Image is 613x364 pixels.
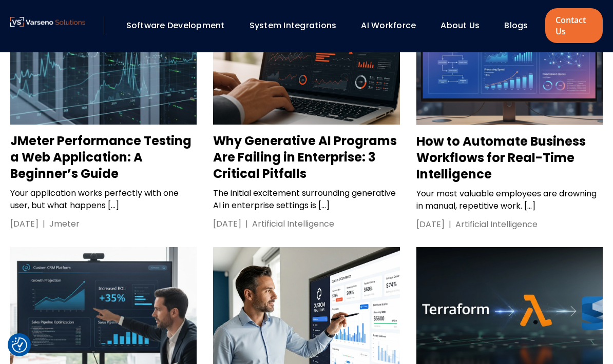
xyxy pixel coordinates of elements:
[504,19,528,31] a: Blogs
[121,17,239,34] div: Software Development
[440,19,480,31] a: About Us
[361,19,416,31] a: AI Workforce
[445,218,455,231] div: |
[12,337,27,353] button: Cookie Settings
[356,17,430,34] div: AI Workforce
[435,17,494,34] div: About Us
[10,187,197,212] p: Your application works perfectly with one user, but what happens […]
[416,188,603,212] p: Your most valuable employees are drowning in manual, repetitive work. […]
[213,187,399,212] p: The initial excitement surrounding generative AI in enterprise settings is […]
[10,15,85,36] a: Varseno Solutions – Product Engineering & IT Services
[241,218,252,230] div: |
[499,17,542,34] div: Blogs
[416,218,445,231] div: [DATE]
[10,133,197,182] h3: JMeter Performance Testing a Web Application: A Beginner’s Guide
[10,17,85,27] img: Varseno Solutions – Product Engineering & IT Services
[10,218,39,230] div: [DATE]
[213,133,399,182] h3: Why Generative AI Programs Are Failing in Enterprise: 3 Critical Pitfalls
[39,218,49,230] div: |
[49,218,80,230] div: Jmeter
[455,218,538,231] div: Artificial Intelligence
[416,133,603,183] h3: How to Automate Business Workflows for Real-Time Intelligence
[545,8,603,43] a: Contact Us
[244,17,351,34] div: System Integrations
[250,19,337,31] a: System Integrations
[126,19,225,31] a: Software Development
[213,218,241,230] div: [DATE]
[252,218,334,230] div: Artificial Intelligence
[12,337,27,353] img: Revisit consent button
